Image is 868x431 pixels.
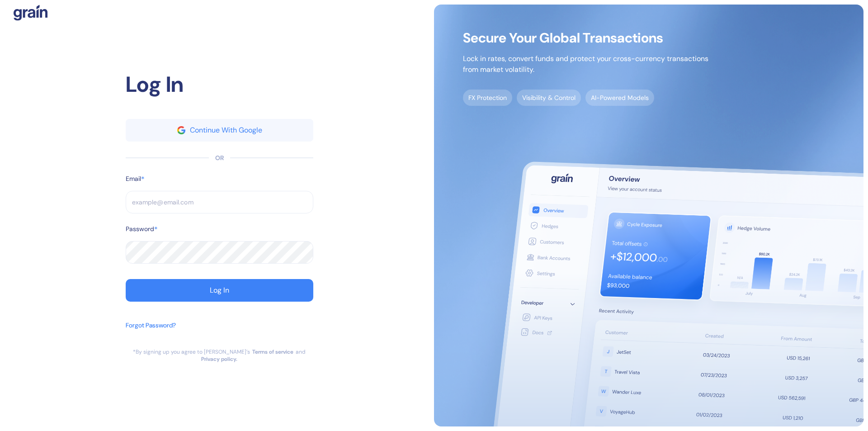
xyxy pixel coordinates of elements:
[126,191,313,213] input: example@email.com
[126,119,313,142] button: googleContinue With Google
[585,90,654,106] span: AI-Powered Models
[296,348,306,355] div: and
[126,321,176,330] div: Forgot Password?
[434,5,863,426] img: signup-main-image
[190,127,262,134] div: Continue With Google
[177,126,185,134] img: google
[133,348,250,355] div: *By signing up you agree to [PERSON_NAME]’s
[126,316,176,348] button: Forgot Password?
[126,224,154,234] label: Password
[215,153,224,163] div: OR
[210,287,229,294] div: Log In
[201,355,237,363] a: Privacy policy.
[463,90,512,106] span: FX Protection
[126,68,313,101] div: Log In
[14,5,47,21] img: logo
[126,279,313,302] button: Log In
[517,90,581,106] span: Visibility & Control
[252,348,293,355] a: Terms of service
[463,53,708,75] p: Lock in rates, convert funds and protect your cross-currency transactions from market volatility.
[126,174,141,184] label: Email
[463,33,708,43] span: Secure Your Global Transactions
